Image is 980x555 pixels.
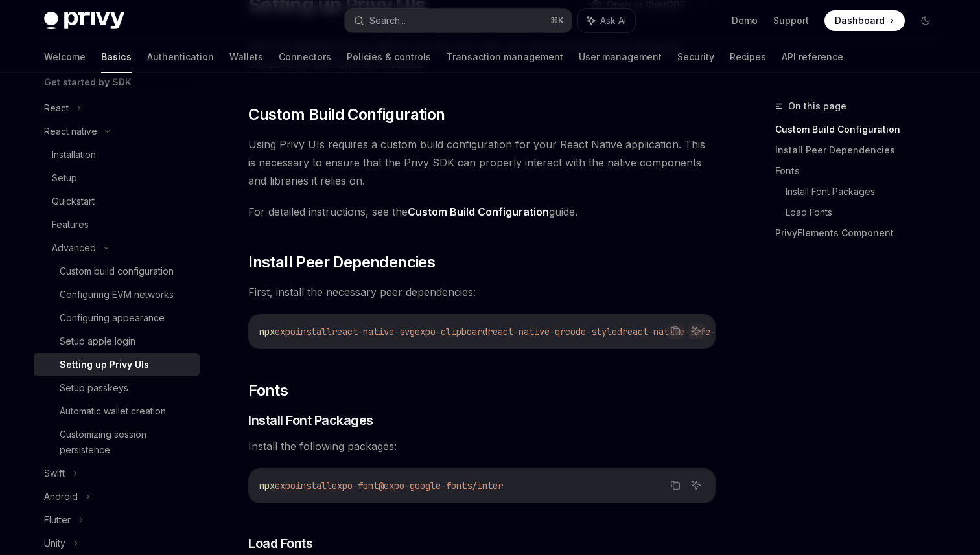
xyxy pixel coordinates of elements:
a: Custom build configuration [34,260,200,283]
a: Security [677,41,714,73]
img: dark logo [44,12,124,30]
a: Custom Build Configuration [408,205,549,219]
a: Transaction management [447,41,563,73]
span: On this page [788,98,846,114]
span: Load Fonts [248,534,312,552]
a: Dashboard [824,10,905,31]
div: Unity [44,536,65,551]
a: Install Peer Dependencies [775,140,946,161]
a: Policies & controls [347,41,431,73]
div: Android [44,489,78,504]
a: Setup [34,166,200,190]
span: Ask AI [600,14,626,27]
div: Advanced [52,240,96,256]
span: Dashboard [835,14,885,27]
a: Wallets [229,41,263,73]
a: Setup apple login [34,330,200,353]
a: Basics [101,41,132,73]
a: Install Font Packages [786,181,946,202]
span: Install Peer Dependencies [248,252,435,273]
span: expo-clipboard [415,326,487,337]
a: Support [773,14,809,27]
a: Configuring EVM networks [34,283,200,306]
a: Demo [732,14,758,27]
button: Ask AI [578,9,635,32]
span: Install the following packages: [248,437,716,455]
a: Setup passkeys [34,376,200,400]
div: Customizing session persistence [60,427,192,458]
a: Recipes [730,41,766,73]
span: expo-font [332,480,379,492]
div: React native [44,124,97,139]
div: Setup [52,170,77,186]
a: Authentication [147,41,214,73]
span: install [296,480,332,492]
div: Setup passkeys [60,380,128,396]
span: react-native-safe-area-context [622,326,778,337]
a: Configuring appearance [34,306,200,330]
span: npx [259,480,275,492]
div: Search... [369,13,406,28]
button: Ask AI [688,477,705,493]
a: PrivyElements Component [775,223,946,244]
div: Automatic wallet creation [60,403,166,419]
span: Fonts [248,380,288,401]
span: First, install the necessary peer dependencies: [248,283,716,301]
div: Installation [52,147,96,163]
a: User management [579,41,662,73]
a: Setting up Privy UIs [34,353,200,376]
a: Connectors [279,41,331,73]
button: Ask AI [688,323,705,339]
a: API reference [782,41,843,73]
div: Flutter [44,512,71,528]
span: @expo-google-fonts/inter [379,480,503,492]
span: Install Font Packages [248,411,373,429]
div: Quickstart [52,194,95,209]
div: Setting up Privy UIs [60,357,149,372]
div: Configuring EVM networks [60,287,174,302]
a: Welcome [44,41,86,73]
a: Customizing session persistence [34,423,200,462]
button: Toggle dark mode [915,10,936,31]
div: Setup apple login [60,334,135,349]
div: Configuring appearance [60,310,165,326]
span: install [296,326,332,337]
span: expo [275,326,296,337]
button: Search...⌘K [345,9,572,32]
div: Custom build configuration [60,264,174,279]
div: React [44,100,69,116]
a: Quickstart [34,190,200,213]
a: Features [34,213,200,236]
span: react-native-qrcode-styled [487,326,622,337]
span: For detailed instructions, see the guide. [248,203,716,221]
a: Fonts [775,161,946,181]
a: Load Fonts [786,202,946,223]
button: Copy the contents from the code block [667,477,684,493]
span: expo [275,480,296,492]
div: Swift [44,466,65,481]
button: Copy the contents from the code block [667,323,684,339]
span: npx [259,326,275,337]
a: Custom Build Configuration [775,119,946,140]
span: Custom Build Configuration [248,104,445,125]
a: Installation [34,143,200,166]
span: Using Privy UIs requires a custom build configuration for your React Native application. This is ... [248,135,716,190]
div: Features [52,217,89,232]
a: Automatic wallet creation [34,400,200,423]
span: ⌘ K [550,16,564,26]
span: react-native-svg [332,326,415,337]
